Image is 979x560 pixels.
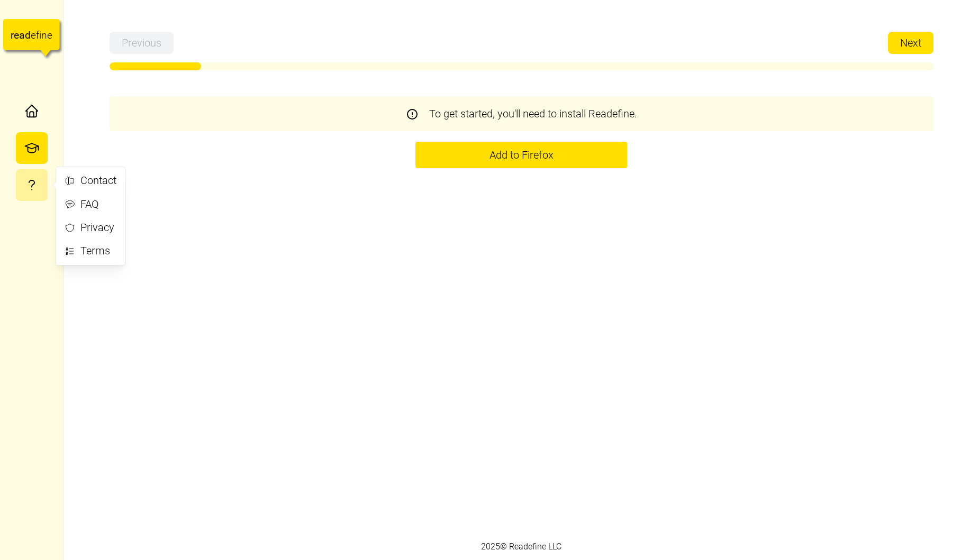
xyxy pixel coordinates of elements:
[490,142,554,168] span: Add to Firefox
[900,32,921,53] span: Next
[888,32,933,54] button: Next
[42,29,48,41] tspan: n
[39,29,41,41] tspan: i
[14,29,19,41] tspan: e
[476,535,567,559] div: 2025 © Readefine LLC
[80,172,116,189] div: Contact
[429,106,637,122] p: To get started, you'll need to install Readefine.
[80,243,116,259] div: Terms
[3,8,60,66] a: readefine
[110,32,174,54] button: Previous
[80,196,116,213] div: FAQ
[122,32,161,53] span: Previous
[47,29,52,41] tspan: e
[36,29,40,41] tspan: f
[19,29,24,41] tspan: a
[415,142,627,168] a: Add to Firefox
[80,219,116,236] div: Privacy
[31,29,36,41] tspan: e
[11,29,14,41] tspan: r
[25,29,31,41] tspan: d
